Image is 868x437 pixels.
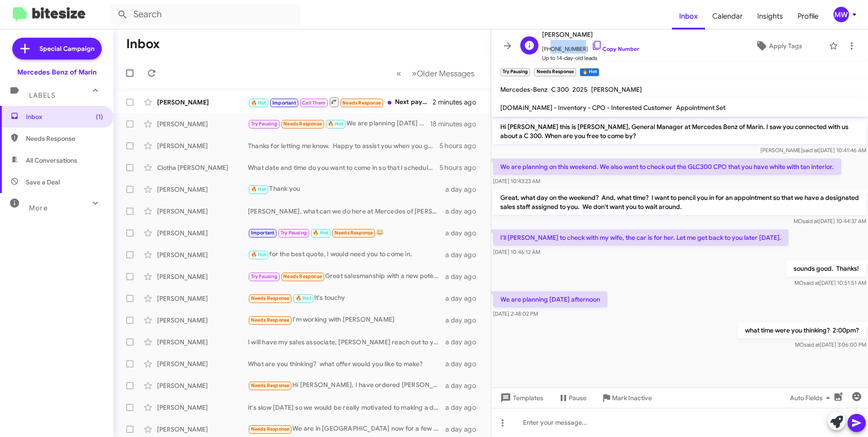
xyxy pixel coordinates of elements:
div: 2 minutes ago [433,98,483,107]
div: a day ago [445,359,483,368]
div: a day ago [445,207,483,216]
button: Templates [491,390,551,406]
div: a day ago [445,381,483,390]
p: I'll [PERSON_NAME] to check with my wife, the car is for her. Let me get back to you later [DATE]. [493,229,789,246]
span: Needs Response [251,426,290,432]
span: Inbox [26,112,103,121]
p: what time were you thinking? 2:00pm? [738,322,866,338]
span: [DATE] 10:43:23 AM [493,178,540,184]
span: MO [DATE] 10:51:51 AM [794,279,866,286]
span: » [412,68,417,79]
div: What date and time do you want to come in so that I schedule you for an appointment? This way, I ... [248,163,439,172]
div: [PERSON_NAME] [157,141,248,150]
div: [PERSON_NAME] [157,98,248,107]
button: Mark Inactive [594,390,659,406]
div: a day ago [445,272,483,281]
button: Apply Tags [732,38,824,54]
span: said at [803,147,819,154]
div: I will have my sales associate, [PERSON_NAME] reach out to you. [248,338,445,347]
span: Inbox [672,3,705,30]
span: Save a Deal [26,178,60,187]
span: Needs Response [335,230,373,236]
span: 🔥 Hot [251,100,266,106]
p: We are planning on this weekend. We also want to check out the GLC300 CPO that you have white wit... [493,159,841,175]
span: Try Pausing [251,121,277,127]
span: Appointment Set [676,104,725,112]
div: Clotha [PERSON_NAME] [157,163,248,172]
div: What are you thinking? what offer would you like to make? [248,359,445,368]
span: [DATE] 10:46:12 AM [493,248,540,255]
div: I'm working with [PERSON_NAME] [248,315,445,325]
div: [PERSON_NAME] [157,207,248,216]
span: [PERSON_NAME] [542,29,639,40]
div: [PERSON_NAME] [157,185,248,194]
div: Hi [PERSON_NAME], I have ordered [PERSON_NAME] during [DATE] sales, thanks for all the messages a... [248,380,445,391]
div: MW [833,7,849,22]
button: Next [406,64,480,83]
div: a day ago [445,228,483,238]
span: [DOMAIN_NAME] - Inventory - CPO - Interested Customer [500,104,672,112]
div: [PERSON_NAME] [157,403,248,412]
div: a day ago [445,425,483,434]
span: Special Campaign [39,44,94,53]
span: Apply Tags [769,38,802,54]
span: More [29,204,48,212]
span: Auto Fields [790,390,833,406]
div: [PERSON_NAME] [157,359,248,368]
div: a day ago [445,294,483,303]
div: Thank you [248,184,445,194]
span: « [396,68,401,79]
span: [PHONE_NUMBER] [542,40,639,54]
span: Needs Response [251,317,290,323]
a: Insights [750,3,790,30]
div: We are in [GEOGRAPHIC_DATA] now for a few months. Thanks [248,424,445,434]
button: Auto Fields [783,390,841,406]
span: Profile [790,3,826,30]
div: 5 hours ago [439,163,483,172]
span: Important [272,100,296,106]
span: Needs Response [342,100,381,106]
span: said at [804,279,819,286]
div: We are planning [DATE] afternoon [248,119,430,129]
div: 18 minutes ago [430,119,483,129]
div: 😂 [248,228,445,238]
div: It's touchy [248,293,445,303]
span: Older Messages [417,69,474,79]
span: Up to 14-day-old leads [542,54,639,63]
span: [PERSON_NAME] [591,85,642,94]
span: 🔥 Hot [296,295,311,301]
span: 🔥 Hot [251,252,266,258]
span: Needs Response [283,273,322,279]
div: Thanks for letting me know. Happy to assist you when you get back. [248,141,439,150]
span: Templates [498,390,543,406]
p: Great, what day on the weekend? And, what time? I want to pencil you in for an appointment so tha... [493,189,866,215]
span: MO [DATE] 10:44:37 AM [794,218,866,224]
span: Needs Response [283,121,322,127]
a: Copy Number [592,45,639,52]
span: MO [DATE] 3:06:00 PM [795,341,866,348]
div: a day ago [445,316,483,325]
span: [PERSON_NAME] [DATE] 10:41:46 AM [760,147,866,154]
a: Calendar [705,3,750,30]
span: Mark Inactive [612,390,652,406]
span: 🔥 Hot [313,230,328,236]
span: Call Them [302,100,325,106]
span: Important [251,230,275,236]
span: Needs Response [26,134,103,143]
div: 5 hours ago [439,141,483,150]
a: Special Campaign [12,38,102,60]
div: for the best quote, I would need you to come in. [248,249,445,260]
div: Next pay day will be the 19th [248,96,433,108]
small: Try Pausing [500,68,530,76]
button: MW [826,7,858,22]
p: We are planning [DATE] afternoon [493,291,607,308]
div: [PERSON_NAME], what can we do here at Mercedes of [PERSON_NAME] to earn your business? [248,207,445,216]
div: a day ago [445,403,483,412]
span: said at [804,341,820,348]
span: Pause [569,390,587,406]
span: All Conversations [26,156,77,165]
span: Needs Response [251,382,290,388]
span: [DATE] 2:48:02 PM [493,310,538,317]
span: (1) [96,112,103,121]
